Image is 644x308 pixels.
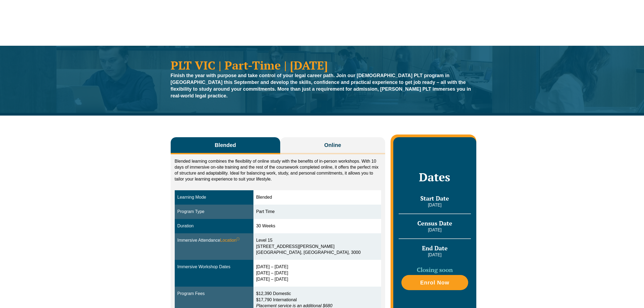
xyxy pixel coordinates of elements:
[177,194,251,201] div: Learning Mode
[399,170,471,184] h2: Dates
[401,275,468,290] a: Enrol Now
[236,237,240,241] sup: ⓘ
[171,73,471,99] strong: Finish the year with purpose and take control of your legal career path. Join our [DEMOGRAPHIC_DA...
[256,194,378,201] div: Blended
[324,141,341,149] span: Online
[171,59,474,71] h1: PLT VIC | Part-Time | [DATE]
[177,223,251,229] div: Duration
[417,219,452,227] span: Census Date
[175,158,381,182] p: Blended learning combines the flexibility of online study with the benefits of in-person workshop...
[256,237,378,256] div: Level 15 [STREET_ADDRESS][PERSON_NAME] [GEOGRAPHIC_DATA], [GEOGRAPHIC_DATA], 3000
[256,264,378,283] div: [DATE] – [DATE] [DATE] – [DATE] [DATE] – [DATE]
[177,209,251,215] div: Program Type
[177,264,251,270] div: Immersive Workshop Dates
[399,202,471,208] p: [DATE]
[256,291,291,296] span: $12,390 Domestic
[215,141,236,149] span: Blended
[220,237,240,244] span: Location
[422,244,448,252] span: End Date
[256,209,378,215] div: Part Time
[399,227,471,233] p: [DATE]
[256,297,297,302] span: $17,790 International
[399,252,471,258] p: [DATE]
[256,223,378,229] div: 30 Weeks
[177,291,251,297] div: Program Fees
[420,194,449,202] span: Start Date
[256,303,332,308] em: Placement service is an additional $680
[177,237,251,244] div: Immersive Attendance
[417,266,453,274] span: Closing soon
[420,280,449,285] span: Enrol Now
